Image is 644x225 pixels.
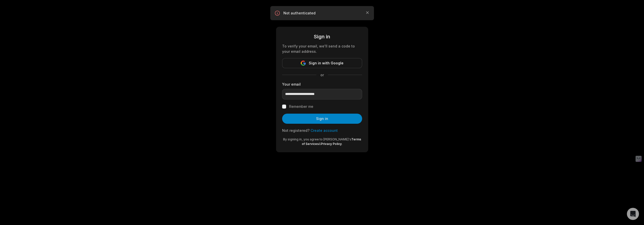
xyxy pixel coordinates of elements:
span: By signing in, you agree to [PERSON_NAME]'s [283,137,351,141]
div: To verify your email, we'll send a code to your email address. [282,43,362,54]
span: or [316,72,328,78]
span: . [342,142,343,146]
div: Sign in [282,33,362,40]
a: Create account [311,128,338,133]
span: & [319,142,321,146]
div: Open Intercom Messenger [627,208,639,220]
p: Not authenticated [283,11,361,16]
span: Sign in with Google [309,60,344,66]
label: Your email [282,82,362,87]
span: Not registered? [282,128,310,133]
a: Terms of Services [302,137,361,146]
button: Sign in [282,114,362,124]
a: Privacy Policy [321,142,342,146]
button: Sign in with Google [282,58,362,68]
label: Remember me [289,104,313,110]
